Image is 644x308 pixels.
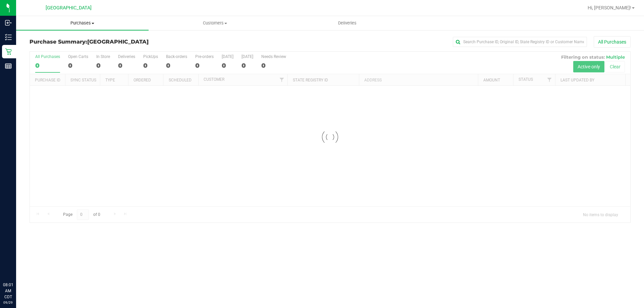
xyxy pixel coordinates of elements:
a: Purchases [16,16,149,30]
inline-svg: Inbound [5,19,12,26]
span: Customers [149,20,281,26]
h3: Purchase Summary: [30,39,230,45]
a: Customers [149,16,281,30]
button: All Purchases [594,36,631,48]
inline-svg: Retail [5,48,12,55]
a: Deliveries [281,16,414,30]
input: Search Purchase ID, Original ID, State Registry ID or Customer Name... [453,37,587,47]
span: [GEOGRAPHIC_DATA] [46,5,92,11]
inline-svg: Inventory [5,34,12,41]
span: Deliveries [329,20,366,26]
inline-svg: Reports [5,63,12,69]
span: Purchases [16,20,149,26]
p: 08:01 AM CDT [3,282,13,300]
p: 09/29 [3,300,13,305]
span: [GEOGRAPHIC_DATA] [87,39,149,45]
span: Hi, [PERSON_NAME]! [588,5,631,10]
